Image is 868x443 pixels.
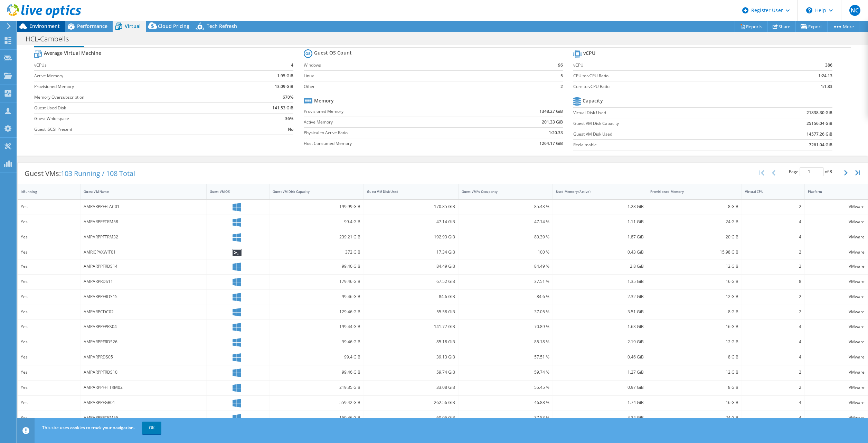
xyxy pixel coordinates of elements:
span: Tech Refresh [207,23,237,29]
div: 37.53 % [462,414,549,422]
div: VMware [808,414,865,422]
div: VMware [808,308,865,316]
div: 4 [745,353,801,361]
div: AMPARPPFFTAC01 [84,203,203,210]
div: Virtual CPU [745,189,793,194]
b: No [288,126,293,133]
div: VMware [808,293,865,301]
b: 1264.17 GiB [539,140,563,147]
label: Provisioned Memory [34,83,231,90]
div: Yes [21,308,77,316]
a: Reports [735,21,768,32]
b: 670% [283,94,293,101]
b: 1.95 GiB [277,72,293,79]
div: 80.39 % [462,233,549,241]
div: 99.4 GiB [273,218,360,226]
label: Virtual Disk Used [573,109,743,116]
span: 103 Running / 108 Total [61,169,135,178]
div: VMware [808,338,865,346]
div: AMRICPVXWIT01 [84,248,203,256]
label: Linux [304,72,539,79]
div: 8 GiB [650,203,738,210]
div: Yes [21,278,77,285]
div: Yes [21,263,77,270]
div: 24 GiB [650,218,738,226]
b: vCPU [583,50,595,57]
div: 12 GiB [650,263,738,270]
div: Guest VMs: [18,163,142,184]
div: 0.43 GiB [556,248,644,256]
div: Guest VM Disk Capacity [273,189,352,194]
span: 8 [830,169,832,175]
div: Yes [21,414,77,422]
b: 1:20.33 [549,129,563,136]
div: Platform [808,189,856,194]
div: Yes [21,203,77,210]
div: Guest VM OS [210,189,258,194]
a: Export [795,21,828,32]
b: 201.33 GiB [542,119,563,126]
label: Provisioned Memory [304,108,482,115]
div: VMware [808,323,865,331]
div: 1.11 GiB [556,218,644,226]
div: Yes [21,248,77,256]
label: Other [304,83,539,90]
div: 2 [745,368,801,376]
div: 1.63 GiB [556,323,644,331]
div: 1.27 GiB [556,368,644,376]
div: 2.19 GiB [556,338,644,346]
div: Yes [21,368,77,376]
div: Used Memory (Active) [556,189,635,194]
div: 12 GiB [650,293,738,301]
div: VMware [808,384,865,391]
div: 2 [745,203,801,210]
div: AMPARPCDC02 [84,308,203,316]
b: 2 [560,83,563,90]
div: 47.14 % [462,218,549,226]
div: Yes [21,323,77,331]
div: 219.35 GiB [273,384,360,391]
div: 85.43 % [462,203,549,210]
a: OK [142,422,161,434]
div: VMware [808,248,865,256]
div: VMware [808,278,865,285]
b: 21838.30 GiB [806,109,832,116]
div: VMware [808,263,865,270]
div: Yes [21,233,77,241]
div: 1.87 GiB [556,233,644,241]
div: VMware [808,368,865,376]
b: 4 [291,62,293,69]
div: 4 [745,323,801,331]
div: 372 GiB [273,248,360,256]
span: Virtual [125,23,141,29]
div: AMPARPRDS11 [84,278,203,285]
div: 85.18 GiB [367,338,455,346]
b: 96 [558,62,563,69]
div: Yes [21,338,77,346]
div: 100 % [462,248,549,256]
div: 2.32 GiB [556,293,644,301]
span: Environment [29,23,60,29]
div: AMPARPPFGR01 [84,399,203,406]
span: Performance [77,23,107,29]
label: Physical to Active Ratio [304,129,482,136]
b: 5 [560,72,563,79]
label: Guest iSCSI Present [34,126,231,133]
div: 12 GiB [650,368,738,376]
b: 1:24.13 [818,72,832,79]
span: Page of [789,167,832,176]
div: 199.99 GiB [273,203,360,210]
b: 36% [285,115,293,122]
div: AMPARPPFPRS04 [84,323,203,331]
div: AMPARPPFTRM58 [84,218,203,226]
div: 4 [745,233,801,241]
div: 20 GiB [650,233,738,241]
a: More [827,21,859,32]
h1: HCL-Cambells [22,35,79,43]
div: 4 [745,218,801,226]
div: 8 GiB [650,353,738,361]
div: 47.14 GiB [367,218,455,226]
div: Provisioned Memory [650,189,730,194]
label: Guest Whitespace [34,115,231,122]
div: 99.46 GiB [273,338,360,346]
